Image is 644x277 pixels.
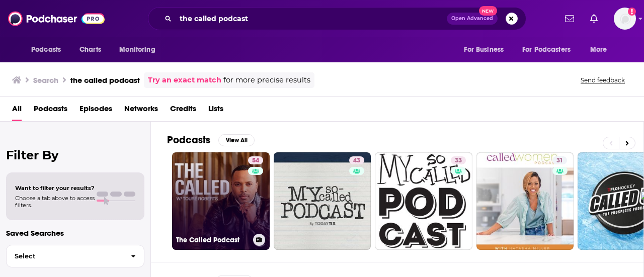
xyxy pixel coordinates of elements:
a: 43 [274,152,371,250]
a: PodcastsView All [167,134,255,146]
svg: Add a profile image [628,8,636,16]
span: Monitoring [119,43,155,57]
a: Networks [124,101,158,121]
a: Episodes [79,101,112,121]
a: Charts [73,40,107,59]
span: For Podcasters [522,43,571,57]
button: Open AdvancedNew [447,13,498,25]
h2: Podcasts [167,134,210,146]
span: For Business [464,43,504,57]
button: open menu [583,40,620,59]
span: 33 [455,156,462,166]
img: Podchaser - Follow, Share and Rate Podcasts [8,9,105,28]
a: Try an exact match [148,74,221,86]
h3: Search [33,75,58,85]
a: 31 [476,152,574,250]
span: 43 [353,156,360,166]
h2: Filter By [6,148,144,162]
a: 33 [451,156,466,164]
a: 54 [248,156,263,164]
a: 43 [349,156,364,164]
a: All [12,101,22,121]
span: More [590,43,607,57]
button: Send feedback [578,76,628,84]
span: for more precise results [223,74,310,86]
a: Show notifications dropdown [561,10,578,27]
button: Show profile menu [614,8,636,30]
a: 31 [552,156,567,164]
span: Podcasts [31,43,61,57]
button: open menu [457,40,516,59]
button: open menu [24,40,74,59]
span: Charts [79,43,101,57]
a: Podcasts [34,101,67,121]
input: Search podcasts, credits, & more... [176,11,447,27]
button: Select [6,245,144,267]
a: Lists [208,101,223,121]
span: Open Advanced [451,16,493,21]
h3: The Called Podcast [176,236,249,244]
a: Show notifications dropdown [586,10,602,27]
span: 31 [556,156,563,166]
a: 54The Called Podcast [172,152,270,250]
button: open menu [516,40,585,59]
h3: the called podcast [70,75,140,85]
a: Credits [170,101,196,121]
p: Saved Searches [6,228,144,238]
div: Search podcasts, credits, & more... [148,7,526,30]
span: Select [7,253,123,259]
button: View All [218,134,255,146]
span: 54 [252,156,259,166]
a: 33 [375,152,472,250]
span: Logged in as amandawoods [614,8,636,30]
span: New [479,6,497,16]
button: open menu [112,40,168,59]
span: Choose a tab above to access filters. [15,195,95,209]
img: User Profile [614,8,636,30]
span: Want to filter your results? [15,184,95,192]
